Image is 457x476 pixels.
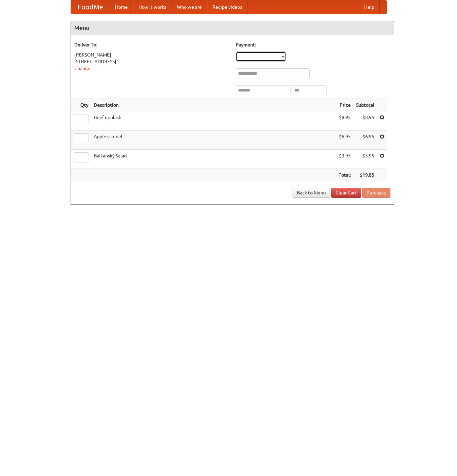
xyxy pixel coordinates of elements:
div: [PERSON_NAME] [74,51,229,58]
button: Purchase [362,188,390,198]
a: Change [74,66,90,71]
h5: Payment: [236,41,390,48]
a: Who we are [172,0,207,14]
a: Recipe videos [207,0,247,14]
a: Clear Cart [331,188,361,198]
a: How it works [133,0,172,14]
td: $6.95 [353,131,377,150]
td: $3.95 [353,150,377,169]
h5: Deliver To: [74,41,229,48]
a: Back to Menu [293,188,330,198]
h4: Menu [71,21,394,35]
td: $8.95 [353,111,377,131]
th: Price [336,99,353,111]
a: FoodMe [71,0,110,14]
div: [STREET_ADDRESS] [74,58,229,65]
th: Qty [71,99,91,111]
td: $8.95 [336,111,353,131]
th: $19.85 [353,169,377,181]
th: Subtotal [353,99,377,111]
td: Apple strudel [91,131,336,150]
a: Home [110,0,133,14]
td: $3.95 [336,150,353,169]
td: Beef goulash [91,111,336,131]
th: Total: [336,169,353,181]
td: Balkánský Salad [91,150,336,169]
td: $6.95 [336,131,353,150]
a: Help [359,0,380,14]
th: Description [91,99,336,111]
